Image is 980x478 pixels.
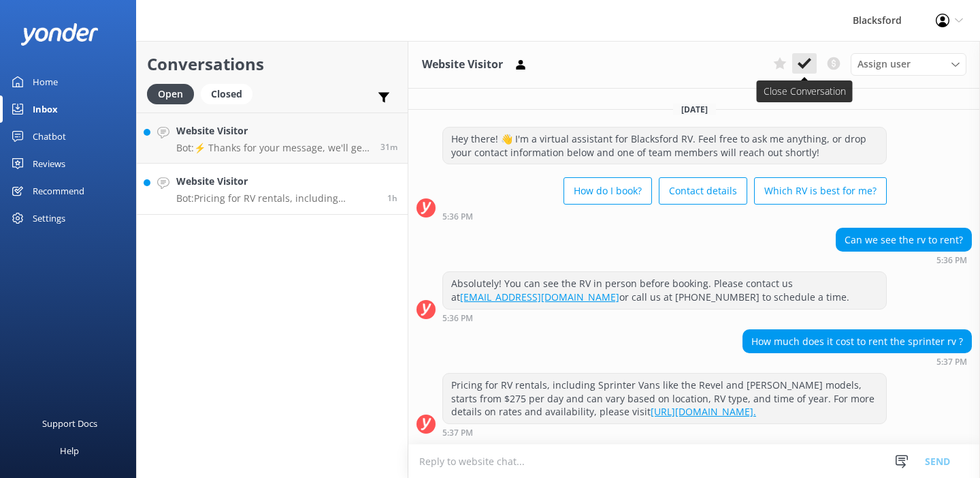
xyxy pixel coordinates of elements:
div: Chatbot [33,123,66,150]
strong: 5:36 PM [442,213,473,221]
div: Open [147,84,194,104]
div: Hey there! 👋 I'm a virtual assistant for Blacksford RV. Feel free to ask me anything, or drop you... [443,128,886,164]
span: Sep 29 2025 06:26pm (UTC -06:00) America/Chihuahua [380,141,397,153]
strong: 5:36 PM [442,314,473,323]
strong: 5:36 PM [936,256,967,265]
div: Closed [201,84,252,104]
div: Home [33,68,58,95]
div: Sep 29 2025 05:37pm (UTC -06:00) America/Chihuahua [742,357,972,366]
h4: Website Visitor [176,174,377,189]
a: [EMAIL_ADDRESS][DOMAIN_NAME] [460,290,619,303]
div: Sep 29 2025 05:36pm (UTC -06:00) America/Chihuahua [836,255,972,265]
span: [DATE] [673,104,716,115]
h2: Conversations [147,51,397,77]
div: Absolutely! You can see the RV in person before booking. Please contact us at or call us at [PHON... [443,272,886,308]
div: Sep 29 2025 05:36pm (UTC -06:00) America/Chihuahua [442,211,887,221]
button: Contact details [659,177,747,205]
div: How much does it cost to rent the sprinter rv ? [743,330,971,353]
strong: 5:37 PM [936,358,967,366]
h4: Website Visitor [176,123,370,138]
div: Assign User [851,53,966,75]
div: Reviews [33,150,65,177]
span: Sep 29 2025 05:37pm (UTC -06:00) America/Chihuahua [387,192,397,204]
div: Inbox [33,95,58,123]
div: Settings [33,205,65,232]
div: Pricing for RV rentals, including Sprinter Vans like the Revel and [PERSON_NAME] models, starts f... [443,374,886,423]
a: Open [147,86,201,101]
p: Bot: Pricing for RV rentals, including Sprinter Vans like the Revel and [PERSON_NAME] models, sta... [176,192,377,205]
div: Help [60,437,79,464]
button: How do I book? [563,177,652,205]
a: Closed [201,86,259,101]
div: Can we see the rv to rent? [836,228,971,252]
div: Recommend [33,177,84,205]
a: Website VisitorBot:Pricing for RV rentals, including Sprinter Vans like the Revel and [PERSON_NAM... [137,164,408,215]
span: Assign user [857,57,911,72]
a: Website VisitorBot:⚡ Thanks for your message, we'll get back to you as soon as we can. You're als... [137,113,408,164]
strong: 5:37 PM [442,429,473,437]
p: Bot: ⚡ Thanks for your message, we'll get back to you as soon as we can. You're also welcome to k... [176,142,370,154]
h3: Website Visitor [422,56,503,74]
a: [URL][DOMAIN_NAME]. [651,405,756,418]
button: Which RV is best for me? [754,177,887,205]
div: Sep 29 2025 05:37pm (UTC -06:00) America/Chihuahua [442,428,887,437]
img: yonder-white-logo.png [20,23,99,46]
div: Sep 29 2025 05:36pm (UTC -06:00) America/Chihuahua [442,313,887,323]
div: Support Docs [42,410,97,437]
